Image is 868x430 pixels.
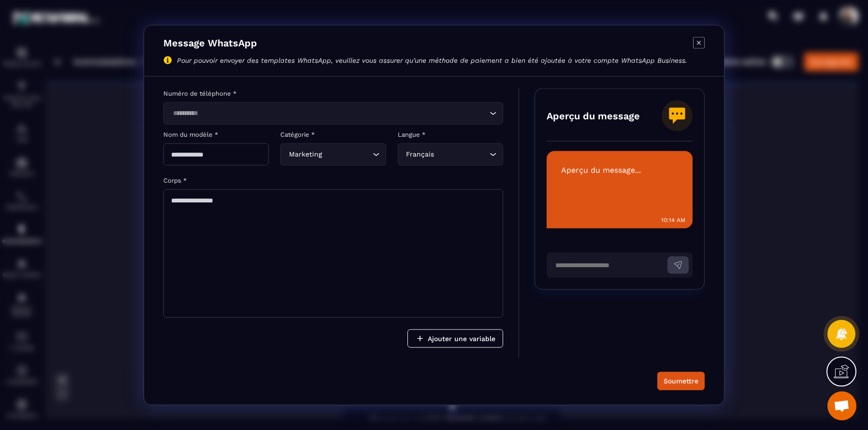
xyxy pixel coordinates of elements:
[163,177,187,184] label: Corps *
[170,108,487,119] input: Search for option
[287,149,324,160] span: Marketing
[324,149,370,160] input: Search for option
[163,90,236,97] label: Numéro de téléphone *
[280,143,386,166] div: Search for option
[404,149,436,160] span: Français
[664,376,698,386] div: Soumettre
[163,131,218,138] label: Nom du modèle *
[398,143,503,166] div: Search for option
[163,102,503,125] div: Search for option
[407,330,503,348] button: Ajouter une variable
[398,131,425,138] label: Langue *
[177,57,687,64] p: Pour pouvoir envoyer des templates WhatsApp, veuillez vous assurer qu’une méthode de paiement a b...
[657,372,705,390] button: Soumettre
[436,149,487,160] input: Search for option
[827,391,856,420] div: Ouvrir le chat
[163,37,687,49] h4: Message WhatsApp
[280,131,315,138] label: Catégorie *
